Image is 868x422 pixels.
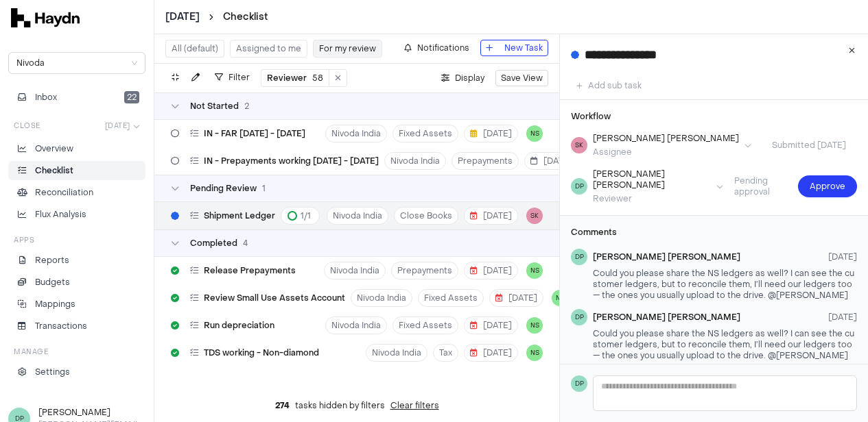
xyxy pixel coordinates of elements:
[228,71,250,84] span: Filter
[124,91,139,103] span: 22
[593,193,711,204] div: Reviewer
[571,227,857,238] h3: Comments
[8,251,145,270] a: Reports
[417,41,469,55] span: Notifications
[723,175,793,197] span: Pending approval
[244,101,249,112] span: 2
[8,161,145,180] a: Checklist
[593,133,739,144] div: [PERSON_NAME] [PERSON_NAME]
[190,238,237,249] span: Completed
[798,175,857,197] button: Approve
[575,312,584,323] span: DP
[325,125,387,142] button: Nivoda India
[593,328,857,361] p: Could you please share the NS ledgers as well? I can see the customer ledgers, but to reconcile t...
[204,156,379,166] span: IN - Prepayments working [DATE] - [DATE]
[501,71,543,85] span: Save View
[571,133,751,158] button: SK[PERSON_NAME] [PERSON_NAME]Assignee
[571,169,723,204] button: DP[PERSON_NAME] [PERSON_NAME]Reviewer
[588,79,642,92] span: Add sub task
[593,169,711,190] div: [PERSON_NAME] [PERSON_NAME]
[495,293,537,303] span: [DATE]
[35,186,93,199] p: Reconciliation
[470,265,512,276] span: [DATE]
[35,91,57,103] span: Inbox
[8,362,145,382] a: Settings
[35,276,70,288] p: Budgets
[571,77,647,94] button: Add sub task
[593,268,857,301] p: Could you please share the NS ledgers as well? I can see the customer ledgers, but to reconcile t...
[8,205,145,224] a: Flux Analysis
[384,152,446,170] button: Nivoda India
[394,207,458,225] button: Close Books
[504,41,543,55] span: New Task
[593,251,740,262] span: [PERSON_NAME] [PERSON_NAME]
[105,121,130,131] span: [DATE]
[165,40,224,58] button: All (default)
[530,321,539,331] span: NS
[204,265,296,276] span: Release Prepayments
[165,10,200,24] button: [DATE]
[99,118,146,134] button: [DATE]
[575,252,584,262] span: DP
[209,69,255,86] button: Filter
[526,262,543,279] button: NS
[301,210,311,221] span: 1 / 1
[35,164,73,177] p: Checklist
[761,140,857,151] span: Submitted [DATE]
[828,251,857,262] span: [DATE]
[35,142,73,155] p: Overview
[324,262,386,280] button: Nivoda India
[530,266,539,276] span: NS
[451,152,519,170] button: Prepayments
[828,312,857,323] span: [DATE]
[470,320,512,331] span: [DATE]
[470,128,512,139] span: [DATE]
[464,262,518,280] button: [DATE]
[35,320,87,332] p: Transactions
[14,347,48,357] h3: Manage
[526,208,543,224] button: SK
[464,316,518,334] button: [DATE]
[593,312,740,323] span: [PERSON_NAME] [PERSON_NAME]
[455,71,484,85] span: Display
[530,156,572,166] span: [DATE]
[262,183,266,194] span: 1
[530,348,539,358] span: NS
[204,293,345,303] span: Review Small Use Assets Account
[35,298,75,310] p: Mappings
[243,238,248,249] span: 4
[261,70,329,86] button: Reviewer58
[470,347,512,358] span: [DATE]
[204,210,275,221] span: Shipment Ledger
[351,289,412,307] button: Nivoda India
[16,53,137,73] span: Nivoda
[8,273,145,292] a: Budgets
[436,70,490,86] button: Display
[11,8,80,27] img: svg+xml,%3c
[530,211,539,221] span: SK
[575,182,584,192] span: DP
[552,290,568,306] button: NS
[8,88,145,107] button: Inbox22
[392,316,458,334] button: Fixed Assets
[526,345,543,361] button: NS
[495,70,548,86] button: Save View
[530,129,539,139] span: NS
[464,344,518,362] button: [DATE]
[464,207,518,225] button: [DATE]
[14,235,34,245] h3: Apps
[8,316,145,336] a: Transactions
[35,208,86,221] p: Flux Analysis
[8,139,145,158] a: Overview
[38,406,145,419] h3: [PERSON_NAME]
[8,295,145,314] a: Mappings
[313,40,382,58] button: For my review
[190,183,257,194] span: Pending Review
[392,125,458,142] button: Fixed Assets
[593,147,739,158] div: Assignee
[418,289,484,307] button: Fixed Assets
[433,344,458,362] button: Tax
